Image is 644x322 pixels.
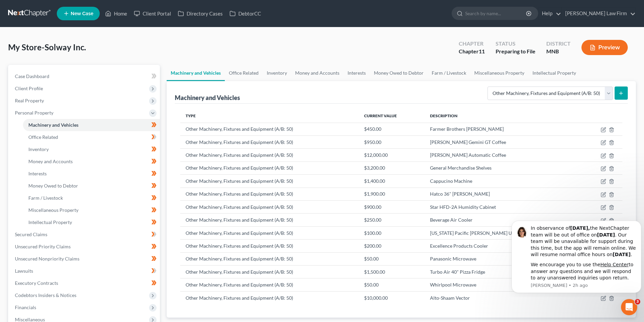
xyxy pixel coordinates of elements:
[180,240,359,252] td: Other Machinery, Fixtures and Equipment (A/B: 50)
[180,149,359,162] td: Other Machinery, Fixtures and Equipment (A/B: 50)
[359,200,425,213] td: $900.00
[180,175,359,188] td: Other Machinery, Fixtures and Equipment (A/B: 50)
[15,304,36,310] span: Financials
[539,7,561,20] a: Help
[15,292,76,298] span: Codebtors Insiders & Notices
[180,278,359,291] td: Other Machinery, Fixtures and Equipment (A/B: 50)
[343,65,370,81] a: Interests
[180,291,359,304] td: Other Machinery, Fixtures and Equipment (A/B: 50)
[28,122,78,128] span: Machinery and Vehicles
[9,253,160,265] a: Unsecured Nonpriority Claims
[71,11,93,16] span: New Case
[263,65,291,81] a: Inventory
[15,256,79,262] span: Unsecured Nonpriority Claims
[479,48,485,54] span: 11
[359,149,425,162] td: $12,000.00
[425,175,582,188] td: Cappucino Machine
[9,241,160,253] a: Unsecured Priority Claims
[425,214,582,226] td: Beverage Air Cooler
[370,65,428,81] a: Money Owed to Debtor
[359,278,425,291] td: $50.00
[425,200,582,213] td: Star HFD-2A Humidity Cabinet
[28,171,47,176] span: Interests
[28,134,58,140] span: Office Related
[465,7,527,20] input: Search by name...
[28,219,72,225] span: Intellectual Property
[359,175,425,188] td: $1,400.00
[180,188,359,200] td: Other Machinery, Fixtures and Equipment (A/B: 50)
[291,65,343,81] a: Money and Accounts
[496,48,535,55] div: Preparing to File
[428,65,470,81] a: Farm / Livestock
[28,183,78,189] span: Money Owed to Debtor
[167,65,225,81] a: Machinery and Vehicles
[359,135,425,148] td: $950.00
[28,195,63,201] span: Farm / Livestock
[359,240,425,252] td: $200.00
[226,7,264,20] a: DebtorCC
[23,204,160,216] a: Miscellaneous Property
[459,40,485,48] div: Chapter
[175,94,240,102] div: Machinery and Vehicles
[23,131,160,143] a: Office Related
[425,226,582,239] td: [US_STATE] Pacific [PERSON_NAME] Utensil
[180,266,359,278] td: Other Machinery, Fixtures and Equipment (A/B: 50)
[425,162,582,174] td: General Merchandise Shelves
[28,158,73,164] span: Money and Accounts
[15,85,43,91] span: Client Profile
[635,299,640,304] span: 3
[23,216,160,228] a: Intellectual Property
[359,109,425,123] th: Current Value
[528,65,580,81] a: Intellectual Property
[359,291,425,304] td: $10,000.00
[359,188,425,200] td: $1,900.00
[359,162,425,174] td: $3,200.00
[9,228,160,241] a: Secured Claims
[359,226,425,239] td: $100.00
[23,155,160,168] a: Money and Accounts
[425,252,582,265] td: Panasonic Microwave
[425,149,582,162] td: [PERSON_NAME] Automatic Coffee
[359,252,425,265] td: $50.00
[459,48,485,55] div: Chapter
[581,40,628,55] button: Preview
[23,180,160,192] a: Money Owed to Debtor
[425,109,582,123] th: Description
[28,207,78,213] span: Miscellaneous Property
[180,200,359,213] td: Other Machinery, Fixtures and Equipment (A/B: 50)
[470,65,528,81] a: Miscellaneous Property
[621,299,637,315] iframe: Intercom live chat
[15,73,49,79] span: Case Dashboard
[425,291,582,304] td: Alto-Shaam Vector
[496,40,535,48] div: Status
[9,277,160,289] a: Executory Contracts
[425,240,582,252] td: Excellence Products Cooler
[174,7,226,20] a: Directory Cases
[546,48,571,55] div: MNB
[425,278,582,291] td: Whirlpool Microwave
[180,109,359,123] th: Type
[28,146,49,152] span: Inventory
[102,7,130,20] a: Home
[23,168,160,180] a: Interests
[359,123,425,135] td: $450.00
[15,231,47,237] span: Secured Claims
[15,280,58,286] span: Executory Contracts
[180,226,359,239] td: Other Machinery, Fixtures and Equipment (A/B: 50)
[23,192,160,204] a: Farm / Livestock
[15,244,71,249] span: Unsecured Priority Claims
[225,65,263,81] a: Office Related
[359,266,425,278] td: $1,500.00
[15,110,53,116] span: Personal Property
[562,7,636,20] a: [PERSON_NAME] Law Firm
[546,40,571,48] div: District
